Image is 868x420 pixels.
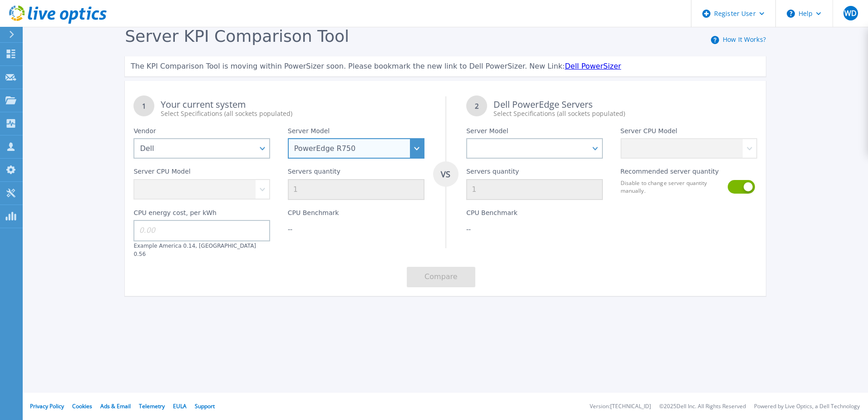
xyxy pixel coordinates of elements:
[407,267,475,287] button: Compare
[590,404,651,410] li: Version: [TECHNICAL_ID]
[30,402,64,410] a: Privacy Policy
[475,101,479,110] tspan: 2
[125,27,349,45] span: Server KPI Comparison Tool
[161,109,424,118] div: Select Specifications (all sockets populated)
[466,209,518,220] label: CPU Benchmark
[466,127,508,138] label: Server Model
[466,225,603,234] div: --
[288,209,339,220] label: CPU Benchmark
[565,62,621,70] a: Dell PowerSizer
[161,100,424,118] div: Your current system
[844,10,857,17] span: WD
[723,35,766,44] a: How It Works?
[142,101,146,110] tspan: 1
[72,402,92,410] a: Cookies
[754,404,860,410] li: Powered by Live Optics, a Dell Technology
[659,404,746,410] li: © 2025 Dell Inc. All Rights Reserved
[466,168,519,179] label: Servers quantity
[288,127,330,138] label: Server Model
[131,62,565,70] span: The KPI Comparison Tool is moving within PowerSizer soon. Please bookmark the new link to Dell Po...
[493,109,757,118] div: Select Specifications (all sockets populated)
[133,168,190,179] label: Server CPU Model
[133,220,270,241] input: 0.00
[173,402,187,410] a: EULA
[288,225,424,234] div: --
[133,243,256,257] label: Example America 0.14, [GEOGRAPHIC_DATA] 0.56
[133,209,217,220] label: CPU energy cost, per kWh
[621,168,719,179] label: Recommended server quantity
[621,127,677,138] label: Server CPU Model
[139,402,165,410] a: Telemetry
[440,169,450,180] tspan: VS
[288,168,340,179] label: Servers quantity
[133,127,156,138] label: Vendor
[195,402,215,410] a: Support
[100,402,131,410] a: Ads & Email
[493,100,757,118] div: Dell PowerEdge Servers
[621,179,722,195] label: Disable to change server quantity manually.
